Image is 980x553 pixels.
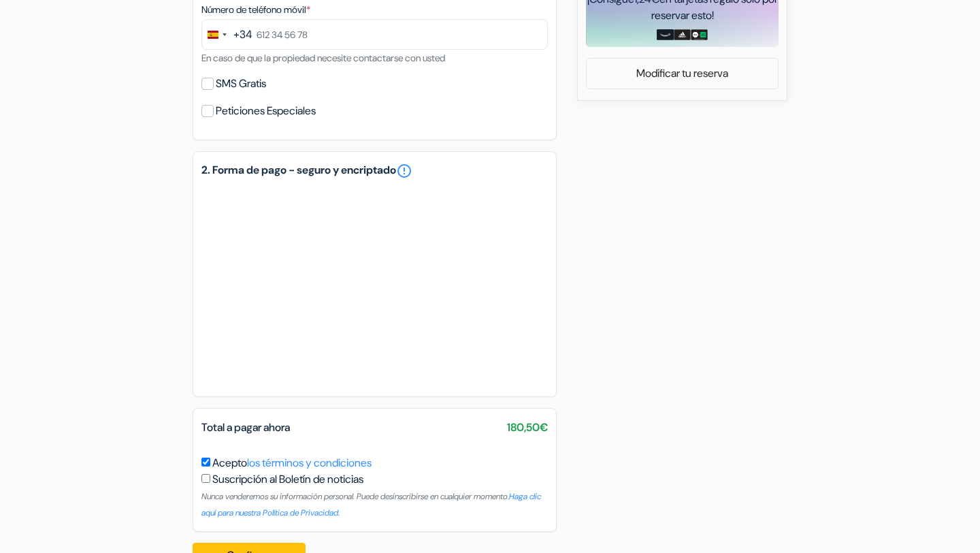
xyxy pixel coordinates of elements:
[507,420,548,436] span: 180,50€
[201,491,541,518] small: Nunca venderemos su información personal. Puede desinscribirse en cualquier momento.
[691,29,708,40] img: uber-uber-eats-card.png
[216,74,266,93] label: SMS Gratis
[657,29,674,40] img: amazon-card-no-text.png
[396,163,412,179] a: error_outline
[212,455,372,471] label: Acepto
[674,29,691,40] img: adidas-card.png
[201,19,548,50] input: 612 34 56 78
[216,101,316,121] label: Peticiones Especiales
[201,420,290,434] span: Total a pagar ahora
[202,20,252,49] button: Change country, selected Spain (+34)
[587,61,778,86] a: Modificar tu reserva
[199,182,551,388] iframe: Campo de entrada seguro para el pago
[212,471,363,488] label: Suscripción al Boletín de noticias
[201,52,445,64] small: En caso de que la propiedad necesite contactarse con usted
[247,456,372,470] a: los términos y condiciones
[233,27,252,43] div: +34
[201,3,310,17] label: Número de teléfono móvil
[201,163,548,179] h5: 2. Forma de pago - seguro y encriptado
